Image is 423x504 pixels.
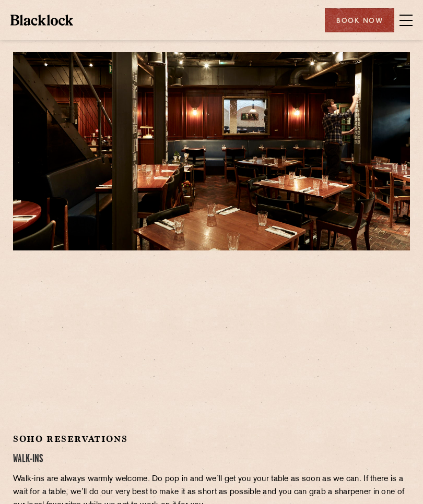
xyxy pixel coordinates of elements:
h2: Soho Reservations [13,434,410,445]
iframe: OpenTable make booking widget [153,266,270,423]
img: BL_Textured_Logo-footer-cropped.svg [10,15,73,25]
div: Book Now [325,8,394,32]
h4: Walk-Ins [13,452,410,466]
